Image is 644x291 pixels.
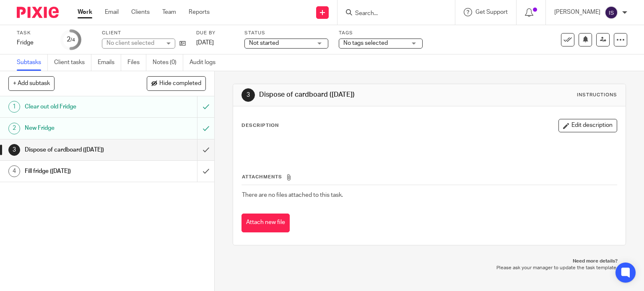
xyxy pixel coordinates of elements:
span: There are no files attached to this task. [242,192,343,198]
a: Files [127,54,146,71]
a: Notes (0) [153,54,183,71]
h1: Fill fridge ([DATE]) [25,165,134,178]
img: Pixie [17,7,59,18]
label: Client [102,30,186,36]
a: Audit logs [190,54,222,71]
div: 4 [8,165,20,177]
span: Hide completed [159,80,201,87]
div: 3 [8,144,20,156]
a: Subtasks [17,54,48,71]
div: 1 [8,101,20,113]
button: Edit description [558,119,617,132]
a: Reports [189,8,210,16]
label: Status [244,30,328,36]
label: Due by [196,30,234,36]
p: [PERSON_NAME] [554,8,600,16]
a: Work [78,8,92,16]
a: Email [105,8,119,16]
p: Description [241,122,279,129]
img: svg%3E [605,6,618,19]
button: Hide completed [147,76,206,90]
a: Client tasks [54,54,91,71]
button: + Add subtask [8,76,55,90]
div: No client selected [106,39,161,47]
div: 2 [8,123,20,134]
div: Instructions [577,92,617,98]
small: /4 [70,38,75,42]
label: Tags [339,30,423,36]
h1: Clear out old Fridge [25,100,134,113]
button: Attach new file [241,214,290,232]
label: Task [17,30,50,36]
span: [DATE] [196,40,214,46]
span: Get Support [475,9,508,15]
div: 3 [241,88,255,102]
p: Please ask your manager to update the task template. [241,265,618,271]
h1: Dispose of cardboard ([DATE]) [259,90,447,99]
span: No tags selected [343,40,388,46]
span: Attachments [242,175,282,179]
a: Team [162,8,176,16]
h1: New Fridge [25,122,134,134]
a: Emails [98,54,121,71]
div: Fridge [17,39,50,47]
input: Search [354,10,430,18]
a: Clients [131,8,150,16]
div: 2 [67,35,75,44]
h1: Dispose of cardboard ([DATE]) [25,144,134,156]
p: Need more details? [241,258,618,265]
span: Not started [249,40,279,46]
